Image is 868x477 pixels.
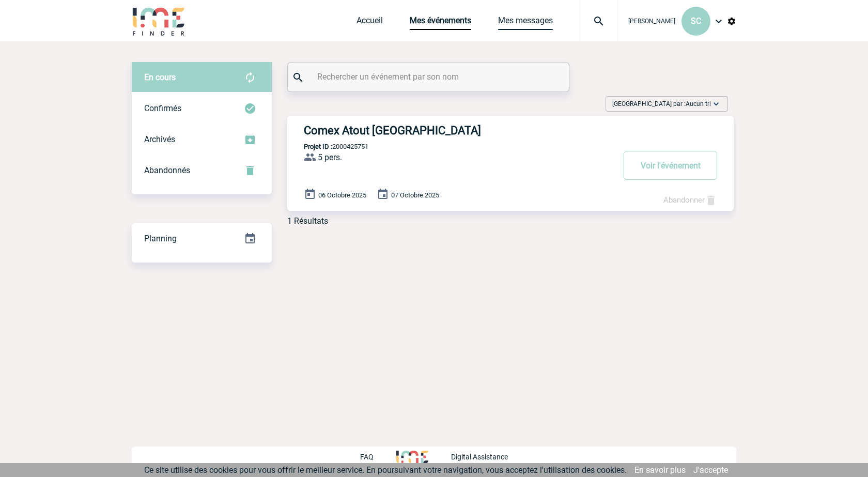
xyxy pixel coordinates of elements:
span: Confirmés [144,103,181,113]
a: Mes événements [410,16,471,30]
div: Retrouvez ici tous les événements que vous avez décidé d'archiver [132,124,272,155]
p: Digital Assistance [451,453,508,461]
a: J'accepte [693,465,728,475]
span: Planning [144,234,177,243]
h3: Comex Atout [GEOGRAPHIC_DATA] [304,124,614,137]
a: FAQ [360,451,396,461]
a: Abandonner [663,195,717,205]
span: Ce site utilise des cookies pour vous offrir le meilleur service. En poursuivant votre navigation... [144,465,627,475]
p: FAQ [360,453,374,461]
span: 07 Octobre 2025 [391,191,439,199]
span: Archivés [144,134,175,144]
span: SC [691,16,701,26]
a: Mes messages [498,16,553,30]
div: Retrouvez ici tous vos événements annulés [132,155,272,186]
b: Projet ID : [304,143,332,150]
a: Planning [132,223,272,253]
img: baseline_expand_more_white_24dp-b.png [711,99,721,109]
span: Abandonnés [144,165,190,175]
span: [GEOGRAPHIC_DATA] par : [612,99,711,109]
a: Comex Atout [GEOGRAPHIC_DATA] [287,124,734,137]
span: 5 pers. [318,152,342,162]
span: [PERSON_NAME] [628,18,675,25]
img: http://www.idealmeetingsevents.fr/ [396,451,428,463]
div: 1 Résultats [287,216,328,226]
span: 06 Octobre 2025 [318,191,366,199]
div: Retrouvez ici tous vos événements organisés par date et état d'avancement [132,223,272,254]
button: Voir l'événement [624,151,717,180]
a: Accueil [357,16,383,30]
span: En cours [144,72,176,82]
input: Rechercher un événement par son nom [315,69,545,84]
p: 2000425751 [287,143,368,150]
a: En savoir plus [634,465,686,475]
img: IME-Finder [132,6,185,36]
div: Retrouvez ici tous vos évènements avant confirmation [132,62,272,93]
span: Aucun tri [686,100,711,107]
